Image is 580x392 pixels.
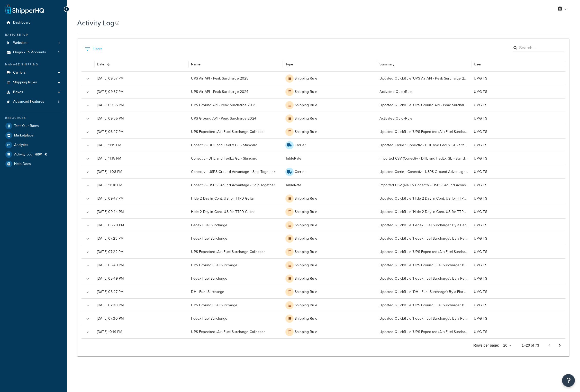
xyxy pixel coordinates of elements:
[84,129,91,136] button: Expand
[188,298,283,312] div: UPS Ground Fuel Surcharge
[377,245,471,258] div: Updated QuickRule 'UPS Expedited (Air) Fuel Surcharge Collection': By a Percentage
[97,62,105,67] div: Date
[188,245,283,258] div: UPS Expedited (Air) Fuel Surcharge Collection
[471,125,565,138] div: UMG TS
[13,71,26,75] span: Carriers
[84,302,91,309] button: Expand
[188,98,283,112] div: UPS Ground API - Peak Surcharge 2025
[13,100,44,104] span: Advanced Features
[84,169,91,176] button: Expand
[191,62,201,67] div: Name
[4,62,63,67] div: Manage Shipping
[84,195,91,202] button: Expand
[283,152,377,165] div: TableRate
[94,245,188,258] div: [DATE] 07:22 PM
[188,258,283,272] div: UPS Ground Fuel Surcharge
[295,196,317,201] p: Shipping Rule
[4,121,63,131] li: Test Your Rates
[4,78,63,87] li: Shipping Rules
[295,236,317,241] p: Shipping Rule
[4,18,63,27] li: Dashboard
[94,165,188,178] div: [DATE] 11:08 PM
[94,85,188,98] div: [DATE] 09:57 PM
[471,98,565,112] div: UMG TS
[94,138,188,152] div: [DATE] 11:15 PM
[377,98,471,112] div: Updated QuickRule 'UPS Ground API - Peak Surcharge 2025': Shipping Rule Name, Internal Descriptio...
[471,272,565,285] div: UMG TS
[4,140,63,150] a: Analytics
[295,276,317,281] p: Shipping Rule
[471,325,565,338] div: UMG TS
[377,138,471,152] div: Updated Carrier 'Conectiv - DHL and FedEx GE - Standard': Internal Description (optional), Carrie...
[84,235,91,242] button: Expand
[377,298,471,312] div: Updated QuickRule 'UPS Ground Fuel Surcharge': By a Percentage
[295,249,317,254] p: Shipping Rule
[94,152,188,165] div: [DATE] 11:15 PM
[471,165,565,178] div: UMG TS
[94,285,188,298] div: [DATE] 05:27 PM
[377,272,471,285] div: Updated QuickRule 'Fedex Fuel Surcharge': By a Percentage
[295,76,317,81] p: Shipping Rule
[84,262,91,269] button: Expand
[59,41,60,45] span: 1
[471,245,565,258] div: UMG TS
[471,258,565,272] div: UMG TS
[94,125,188,138] div: [DATE] 06:27 PM
[295,316,317,321] p: Shipping Rule
[188,178,283,192] div: Conectiv - USPS Ground Advantage - Ship Together
[94,312,188,325] div: [DATE] 07:30 PM
[562,374,575,387] button: Open Resource Center
[377,192,471,205] div: Updated QuickRule 'Hide 2 Day in Cont. US for TTPD Guitar': And Apply This Rate To...
[94,258,188,272] div: [DATE] 05:49 PM
[377,72,471,85] div: Updated QuickRule 'UPS Air API - Peak Surcharge 2025': Shipping Rule Name, Internal Description (...
[519,45,557,51] input: Search…
[471,285,565,298] div: UMG TS
[14,124,39,128] span: Test Your Rates
[377,258,471,272] div: Updated QuickRule 'UPS Ground Fuel Surcharge': By a Percentage
[295,263,317,268] p: Shipping Rule
[474,62,482,67] div: User
[84,329,91,336] button: Expand
[471,232,565,245] div: UMG TS
[84,89,91,96] button: Expand
[4,68,63,77] a: Carriers
[84,155,91,162] button: Expand
[94,218,188,232] div: [DATE] 06:20 PM
[94,192,188,205] div: [DATE] 09:47 PM
[295,303,317,308] p: Shipping Rule
[13,41,28,45] span: Websites
[94,205,188,218] div: [DATE] 09:44 PM
[522,343,539,348] p: 1–20 of 73
[4,116,63,120] div: Resources
[377,178,471,192] div: Imported CSV (Q4 TS Conectiv - USPS Ground Advantage - Ship Together.csv): 592 created in Conecti...
[84,315,91,322] button: Expand
[4,38,63,48] a: Websites 1
[84,289,91,296] button: Expand
[94,72,188,85] div: [DATE] 09:57 PM
[377,85,471,98] div: Activated QuickRule
[94,178,188,192] div: [DATE] 11:08 PM
[4,33,63,37] div: Basic Setup
[77,18,114,28] h1: Activity Log
[188,218,283,232] div: Fedex Fuel Surcharge
[295,223,317,228] p: Shipping Rule
[295,103,317,108] p: Shipping Rule
[377,165,471,178] div: Updated Carrier 'Conectiv - USPS Ground Advantage - Ship Together': Internal Description (optiona...
[58,100,60,104] span: 6
[188,112,283,125] div: UPS Ground API - Peak Surcharge 2024
[4,97,63,106] a: Advanced Features 6
[14,152,32,157] span: Activity Log
[188,165,283,178] div: Conectiv - USPS Ground Advantage - Ship Together
[4,97,63,106] li: Advanced Features
[4,131,63,140] a: Marketplace
[94,298,188,312] div: [DATE] 07:30 PM
[94,98,188,112] div: [DATE] 09:55 PM
[4,150,63,159] li: Activity Log
[501,342,513,349] div: 20
[295,89,317,94] p: Shipping Rule
[84,182,91,189] button: Expand
[188,85,283,98] div: UPS Air API - Peak Surcharge 2024
[295,169,306,174] p: Carrier
[377,312,471,325] div: Updated QuickRule 'Fedex Fuel Surcharge': By a Percentage
[188,138,283,152] div: Conectiv - DHL and FedEx GE - Standard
